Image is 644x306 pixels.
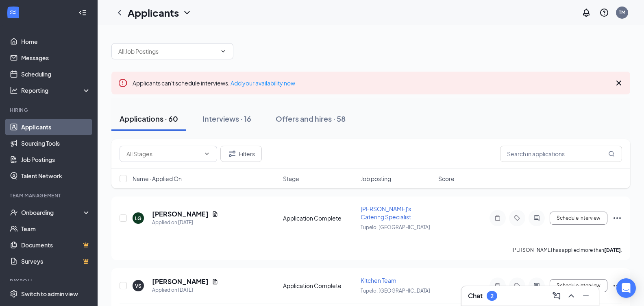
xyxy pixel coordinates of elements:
svg: Document [212,278,218,285]
svg: ActiveChat [532,215,542,221]
svg: ChevronDown [182,8,192,17]
div: Interviews · 16 [202,114,251,124]
h5: [PERSON_NAME] [152,277,209,286]
svg: UserCheck [10,208,18,216]
a: Job Postings [21,151,91,168]
a: Home [21,33,91,50]
span: Stage [283,175,299,183]
span: Job posting [361,175,391,183]
a: Add your availability now [231,79,295,87]
button: ComposeMessage [550,289,563,302]
a: Talent Network [21,168,91,184]
a: Team [21,221,91,237]
svg: ChevronDown [220,48,226,55]
svg: ActiveChat [532,282,542,289]
div: Offers and hires · 58 [276,114,346,124]
svg: ChevronUp [566,291,576,301]
svg: Filter [227,149,237,159]
svg: Tag [512,215,522,221]
div: Applications · 60 [120,114,178,124]
input: All Stages [126,149,200,158]
a: DocumentsCrown [21,237,91,253]
div: Open Intercom Messenger [616,278,636,298]
h1: Applicants [128,6,179,20]
svg: Ellipses [612,281,622,291]
button: Minimize [579,289,592,302]
div: Payroll [10,278,89,284]
div: Application Complete [283,282,356,290]
button: ChevronUp [565,289,578,302]
button: Schedule Interview [550,212,607,225]
h3: Chat [468,291,483,300]
input: All Job Postings [118,47,217,56]
svg: Error [118,78,128,88]
svg: Minimize [581,291,591,301]
span: Name · Applied On [133,175,182,183]
button: Filter Filters [220,146,262,162]
svg: Settings [10,290,18,298]
span: Tupelo, [GEOGRAPHIC_DATA] [361,288,430,294]
span: Applicants can't schedule interviews. [133,79,295,87]
a: Applicants [21,119,91,135]
b: [DATE] [604,247,621,253]
div: LG [135,215,141,222]
div: VS [135,282,141,289]
svg: WorkstreamLogo [9,8,17,16]
span: Tupelo, [GEOGRAPHIC_DATA] [361,224,430,230]
div: Switch to admin view [21,290,78,298]
input: Search in applications [500,146,622,162]
svg: Analysis [10,86,18,94]
a: SurveysCrown [21,253,91,269]
svg: ChevronDown [204,151,210,157]
svg: Ellipses [612,213,622,223]
div: TM [619,9,625,16]
p: [PERSON_NAME] has applied more than . [511,247,622,254]
svg: Note [493,282,503,289]
span: Kitchen Team [361,277,396,284]
svg: ComposeMessage [552,291,561,301]
svg: MagnifyingGlass [608,151,615,157]
svg: Document [212,211,218,217]
div: Applied on [DATE] [152,219,218,227]
svg: Note [493,215,503,221]
button: Schedule Interview [550,279,607,292]
span: [PERSON_NAME]'s Catering Specialist [361,205,411,221]
div: Team Management [10,192,89,199]
svg: Cross [614,78,624,88]
svg: Collapse [78,9,87,17]
svg: ChevronLeft [115,8,124,17]
svg: Tag [512,282,522,289]
div: Application Complete [283,214,356,222]
span: Score [438,175,455,183]
div: 2 [490,293,494,299]
h5: [PERSON_NAME] [152,210,209,219]
a: Messages [21,50,91,66]
svg: Notifications [581,8,591,17]
a: Sourcing Tools [21,135,91,151]
div: Hiring [10,107,89,114]
svg: QuestionInfo [599,8,609,17]
div: Reporting [21,86,91,94]
div: Onboarding [21,208,84,216]
a: Scheduling [21,66,91,82]
div: Applied on [DATE] [152,286,218,294]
